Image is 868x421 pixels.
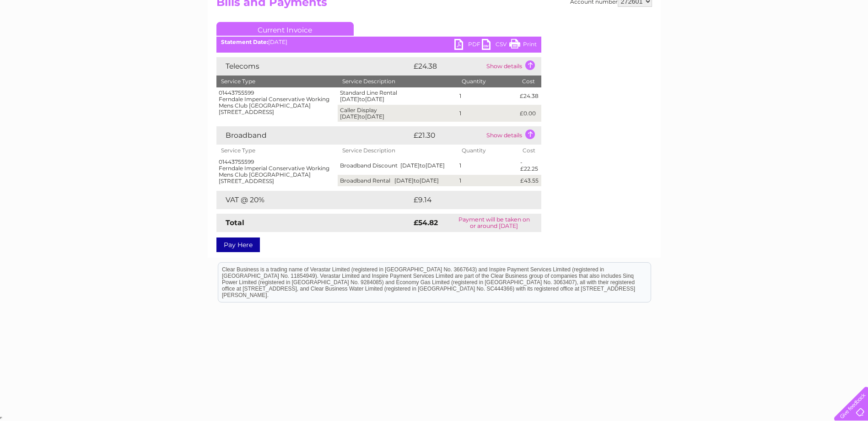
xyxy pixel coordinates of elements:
[359,113,365,120] span: to
[216,126,411,145] td: Broadband
[221,38,268,45] b: Statement Date:
[30,24,77,52] img: logo.png
[457,157,518,175] td: 1
[359,96,365,103] span: to
[482,39,509,52] a: CSV
[755,39,783,46] a: Telecoms
[509,39,537,52] a: Print
[338,157,457,175] td: Broadband Discount [DATE] [DATE]
[447,214,541,232] td: Payment will be taken on or around [DATE]
[518,157,541,175] td: -£22.25
[216,145,338,157] th: Service Type
[216,57,411,76] td: Telecoms
[420,162,426,169] span: to
[518,175,541,186] td: £43.55
[216,22,354,36] a: Current Invoice
[338,87,457,105] td: Standard Line Rental [DATE] [DATE]
[518,105,541,122] td: £0.00
[216,76,338,87] th: Service Type
[457,145,518,157] th: Quantity
[226,218,244,227] strong: Total
[457,87,518,105] td: 1
[414,218,438,227] strong: £54.82
[338,105,457,122] td: Caller Display [DATE] [DATE]
[216,39,541,45] div: [DATE]
[730,39,750,46] a: Energy
[518,76,541,87] th: Cost
[414,177,420,184] span: to
[807,39,830,46] a: Contact
[411,126,484,145] td: £21.30
[707,39,724,46] a: Water
[454,39,482,52] a: PDF
[219,159,336,184] div: 01443755599 Ferndale Imperial Conservative Working Mens Club [GEOGRAPHIC_DATA][STREET_ADDRESS]
[411,191,519,209] td: £9.14
[484,57,541,76] td: Show details
[411,57,484,76] td: £24.38
[695,5,759,16] a: 0333 014 3131
[457,105,518,122] td: 1
[518,145,541,157] th: Cost
[218,5,651,44] div: Clear Business is a trading name of Verastar Limited (registered in [GEOGRAPHIC_DATA] No. 3667643...
[216,237,260,252] a: Pay Here
[216,191,411,209] td: VAT @ 20%
[457,175,518,186] td: 1
[338,175,457,186] td: Broadband Rental [DATE] [DATE]
[219,90,336,115] div: 01443755599 Ferndale Imperial Conservative Working Mens Club [GEOGRAPHIC_DATA][STREET_ADDRESS]
[484,126,541,145] td: Show details
[338,145,457,157] th: Service Description
[838,39,859,46] a: Log out
[338,76,457,87] th: Service Description
[457,76,518,87] th: Quantity
[518,87,541,105] td: £24.38
[788,39,802,46] a: Blog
